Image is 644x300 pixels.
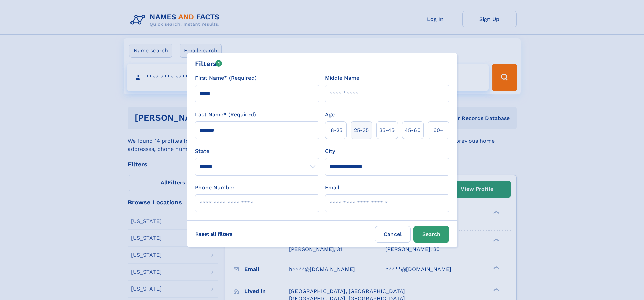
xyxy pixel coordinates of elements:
label: State [195,147,319,155]
label: Reset all filters [191,226,237,242]
label: Middle Name [325,74,359,82]
label: First Name* (Required) [195,74,257,82]
span: 45‑60 [405,126,421,134]
button: Search [413,226,449,243]
span: 35‑45 [379,126,395,134]
label: Phone Number [195,184,235,192]
label: Last Name* (Required) [195,111,256,119]
div: Filters [195,59,222,69]
span: 25‑35 [354,126,369,134]
label: Cancel [375,226,411,243]
label: City [325,147,335,155]
label: Age [325,111,335,119]
span: 18‑25 [329,126,342,134]
span: 60+ [433,126,444,134]
label: Email [325,184,339,192]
